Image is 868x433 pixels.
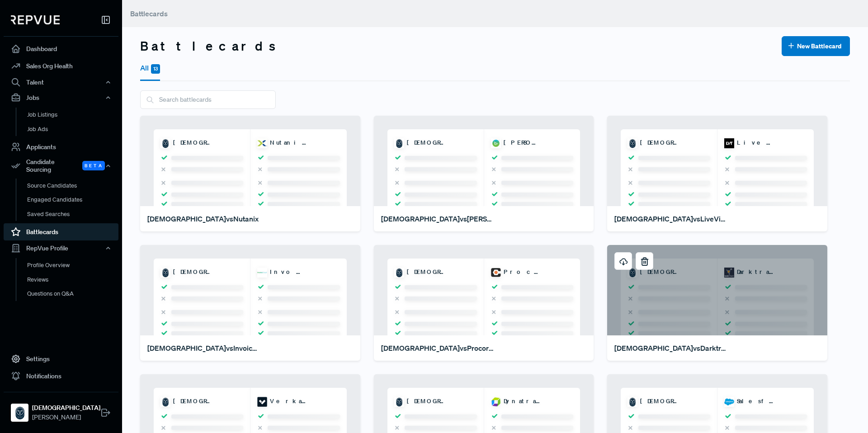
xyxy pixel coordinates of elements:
a: [DEMOGRAPHIC_DATA]vsInvoiceCloud [140,335,360,361]
a: Sales Org Health [4,57,118,75]
a: Source Candidates [16,179,131,193]
a: [DEMOGRAPHIC_DATA]vsNutanix [140,206,360,231]
div: [DEMOGRAPHIC_DATA] vs [PERSON_NAME] [381,214,494,224]
a: New Battlecard [782,41,850,50]
button: New Battlecard [782,36,850,56]
span: Battlecards [130,9,168,18]
a: Applicants [4,138,118,155]
button: Candidate Sourcing Beta [4,155,118,176]
a: Samsara[DEMOGRAPHIC_DATA][PERSON_NAME] [4,392,118,426]
a: Saved Searches [16,207,131,221]
button: RepVue Profile [4,240,118,256]
a: Dashboard [4,40,118,57]
img: Samsara [13,405,27,420]
span: 13 [151,64,160,74]
span: Beta [82,161,105,170]
a: Job Listings [16,108,131,122]
a: Reviews [16,273,131,287]
strong: [DEMOGRAPHIC_DATA] [32,403,100,413]
a: [DEMOGRAPHIC_DATA]vsDarktrace [607,335,827,361]
div: [DEMOGRAPHIC_DATA] vs InvoiceCloud [147,343,260,353]
button: All [140,56,160,81]
span: [PERSON_NAME] [32,413,100,422]
a: Battlecards [4,223,118,240]
a: Settings [4,350,118,367]
a: Notifications [4,367,118,385]
h3: Battlecards [140,38,284,54]
div: Candidate Sourcing [4,155,118,176]
div: [DEMOGRAPHIC_DATA] vs Darktrace [614,343,727,353]
a: [DEMOGRAPHIC_DATA]vsLiveView Technologies [607,206,827,231]
button: Jobs [4,90,118,105]
div: [DEMOGRAPHIC_DATA] vs Nutanix [147,214,259,224]
div: [DEMOGRAPHIC_DATA] vs LiveView Technologies [614,214,727,224]
a: [DEMOGRAPHIC_DATA]vs[PERSON_NAME] [374,206,594,231]
a: [DEMOGRAPHIC_DATA]vsProcore Technologies [374,335,594,361]
div: [DEMOGRAPHIC_DATA] vs Procore Technologies [381,343,494,353]
button: Talent [4,75,118,90]
a: Profile Overview [16,258,131,273]
a: Questions on Q&A [16,287,131,301]
a: Job Ads [16,122,131,136]
input: Search battlecards [140,90,276,109]
img: RepVue [11,15,60,24]
a: Engaged Candidates [16,193,131,207]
